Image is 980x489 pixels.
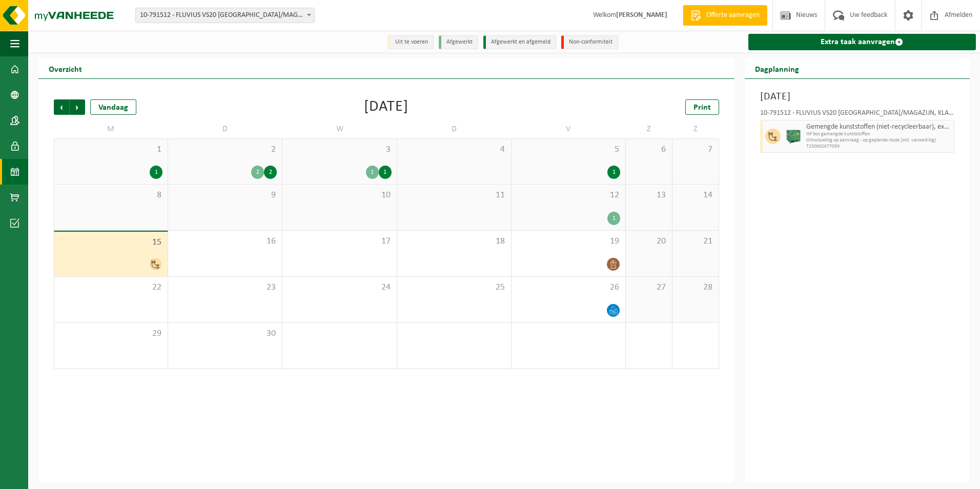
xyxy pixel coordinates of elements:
[70,99,85,115] span: Volgende
[616,11,667,19] strong: [PERSON_NAME]
[806,144,951,150] span: T250002677059
[607,212,620,225] div: 1
[402,144,506,155] span: 4
[760,110,954,120] div: 10-791512 - FLUVIUS VS20 [GEOGRAPHIC_DATA]/MAGAZIJN, KLANTENKANTOOR EN INFRA - DEURNE
[264,166,277,179] div: 2
[402,236,506,247] span: 18
[678,236,713,247] span: 21
[517,190,620,201] span: 12
[59,282,162,293] span: 22
[173,144,277,155] span: 2
[402,190,506,201] span: 11
[683,5,767,26] a: Offerte aanvragen
[38,58,92,78] h2: Overzicht
[517,282,620,293] span: 26
[760,89,954,105] h3: [DATE]
[748,34,976,50] a: Extra taak aanvragen
[173,328,277,339] span: 30
[806,137,951,144] span: Omwisseling op aanvraag - op geplande route (incl. verwerking)
[517,144,620,155] span: 5
[626,120,672,138] td: Z
[288,190,391,201] span: 10
[678,190,713,201] span: 14
[672,120,719,138] td: Z
[631,236,667,247] span: 20
[364,99,409,115] div: [DATE]
[54,99,69,115] span: Vorige
[786,129,801,144] img: PB-HB-1400-HPE-GN-01
[631,190,667,201] span: 13
[251,166,264,179] div: 2
[402,282,506,293] span: 25
[806,131,951,137] span: HP box gemengde kunststoffen
[693,104,711,112] span: Print
[397,120,512,138] td: D
[54,120,168,138] td: M
[366,166,379,179] div: 1
[150,166,162,179] div: 1
[704,10,762,21] span: Offerte aanvragen
[288,144,391,155] span: 3
[517,236,620,247] span: 19
[173,236,277,247] span: 16
[90,99,136,115] div: Vandaag
[136,8,314,23] span: 10-791512 - FLUVIUS VS20 ANTWERPEN/MAGAZIJN, KLANTENKANTOOR EN INFRA - DEURNE
[59,144,162,155] span: 1
[59,190,162,201] span: 8
[379,166,392,179] div: 1
[282,120,397,138] td: W
[59,237,162,248] span: 15
[678,282,713,293] span: 28
[678,144,713,155] span: 7
[173,190,277,201] span: 9
[607,166,620,179] div: 1
[59,328,162,339] span: 29
[387,35,434,49] li: Uit te voeren
[288,236,391,247] span: 17
[561,35,618,49] li: Non-conformiteit
[168,120,282,138] td: D
[173,282,277,293] span: 23
[631,144,667,155] span: 6
[512,120,626,138] td: V
[483,35,556,49] li: Afgewerkt en afgemeld
[439,35,478,49] li: Afgewerkt
[806,123,951,131] span: Gemengde kunststoffen (niet-recycleerbaar), exclusief PVC
[685,99,719,115] a: Print
[745,58,809,78] h2: Dagplanning
[631,282,667,293] span: 27
[135,8,315,23] span: 10-791512 - FLUVIUS VS20 ANTWERPEN/MAGAZIJN, KLANTENKANTOOR EN INFRA - DEURNE
[288,282,391,293] span: 24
